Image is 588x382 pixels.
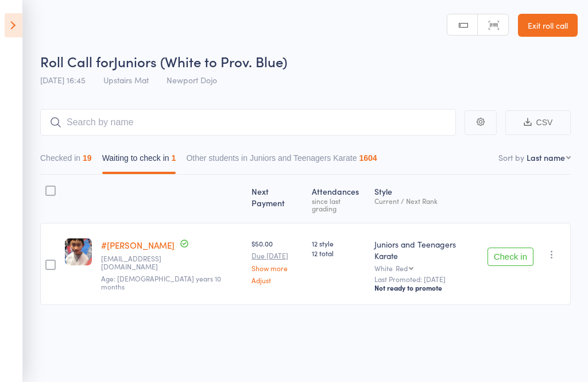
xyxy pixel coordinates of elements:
[252,252,303,260] small: Due [DATE]
[374,283,478,292] div: Not ready to promote
[40,148,92,174] button: Checked in19
[40,109,456,136] input: Search by name
[252,238,303,284] div: $50.00
[374,238,478,261] div: Juniors and Teenagers Karate
[247,180,307,218] div: Next Payment
[83,153,92,163] div: 19
[167,74,217,86] span: Newport Dojo
[252,276,303,284] a: Adjust
[252,264,303,272] a: Show more
[374,275,478,283] small: Last Promoted: [DATE]
[505,110,571,135] button: CSV
[498,152,524,163] label: Sort by
[114,52,287,71] span: Juniors (White to Prov. Blue)
[102,148,176,174] button: Waiting to check in1
[312,248,365,258] span: 12 total
[40,74,86,86] span: [DATE] 16:45
[518,14,578,37] a: Exit roll call
[40,52,114,71] span: Roll Call for
[370,180,482,218] div: Style
[101,273,221,291] span: Age: [DEMOGRAPHIC_DATA] years 10 months
[374,197,478,204] div: Current / Next Rank
[359,153,377,163] div: 1604
[307,180,370,218] div: Atten­dances
[65,238,92,265] img: image1750230422.png
[374,264,478,272] div: White
[527,152,565,163] div: Last name
[312,197,365,212] div: since last grading
[172,153,176,163] div: 1
[396,264,408,272] div: Red
[101,254,176,271] small: undarya6123@gmail.com
[101,239,175,251] a: #[PERSON_NAME]
[103,74,149,86] span: Upstairs Mat
[488,248,533,266] button: Check in
[312,238,365,248] span: 12 style
[186,148,377,174] button: Other students in Juniors and Teenagers Karate1604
